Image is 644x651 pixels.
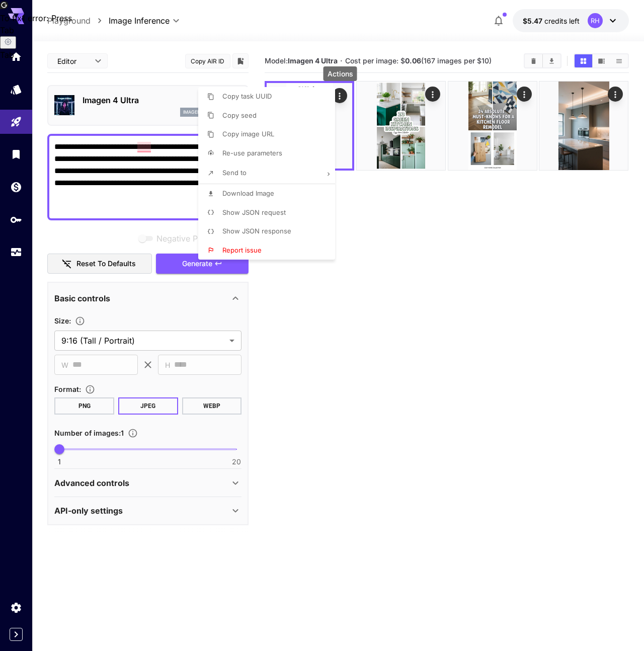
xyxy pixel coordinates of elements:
span: Report issue [222,246,262,254]
span: Re-use parameters [222,149,282,157]
span: Show JSON request [222,208,286,216]
span: Show JSON response [222,227,291,235]
div: Actions [324,66,357,81]
span: Send to [222,169,247,177]
span: Copy image URL [222,130,274,138]
span: Copy task UUID [222,92,272,100]
span: Copy seed [222,111,257,119]
span: Download Image [222,189,274,197]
